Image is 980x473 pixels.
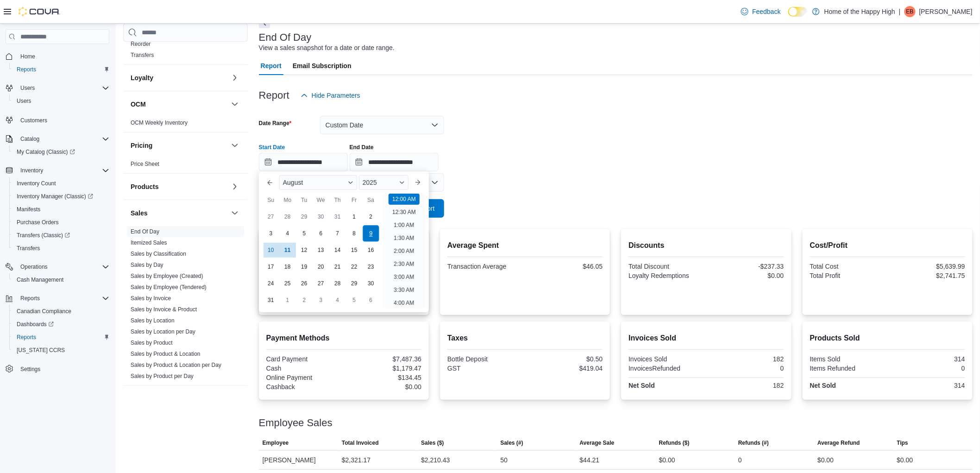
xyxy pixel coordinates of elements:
span: Average Refund [817,439,860,447]
button: Operations [2,260,113,273]
a: Inventory Count [13,178,60,189]
a: Cash Management [13,274,67,285]
span: Reports [20,295,40,302]
div: day-28 [280,209,295,224]
li: 1:00 AM [390,220,418,231]
button: Hide Parameters [297,86,364,105]
div: Fr [347,193,362,208]
span: Users [17,97,31,105]
input: Press the down key to enter a popover containing a calendar. Press the escape key to close the po... [259,153,348,171]
button: Sales [131,208,227,218]
button: Catalog [17,133,43,145]
span: Sales ($) [421,439,444,447]
h2: Taxes [447,333,603,344]
div: day-27 [264,209,278,224]
h2: Cost/Profit [810,240,965,251]
div: day-25 [280,276,295,291]
div: $1,179.47 [346,365,421,372]
div: Tu [297,193,312,208]
div: day-3 [314,293,328,308]
li: 3:30 AM [390,284,418,296]
span: Transfers (Classic) [13,230,109,241]
a: My Catalog (Classic) [13,146,79,158]
a: Sales by Employee (Tendered) [131,284,207,290]
span: Manifests [17,206,40,213]
h3: Sales [131,208,148,218]
h3: Pricing [131,141,152,150]
div: $5,639.99 [889,263,965,270]
li: 3:00 AM [390,271,418,283]
button: Next month [410,175,425,190]
span: EB [906,6,914,17]
span: Purchase Orders [17,219,59,226]
div: day-15 [347,243,362,258]
button: Previous Month [263,175,277,190]
div: $2,741.75 [889,272,965,279]
a: [US_STATE] CCRS [13,345,69,356]
span: Inventory [20,167,43,174]
a: Reorder [131,41,151,47]
div: $134.45 [346,374,421,381]
div: Sa [364,193,378,208]
a: Dashboards [13,319,57,330]
span: Inventory Manager (Classic) [13,191,109,202]
span: OCM Weekly Inventory [131,119,188,126]
div: $0.00 [817,454,834,466]
button: Users [9,95,113,107]
a: Sales by Location per Day [131,328,195,335]
span: Home [17,50,109,62]
span: Catalog [20,135,39,143]
div: day-9 [363,225,379,241]
span: Reorder [131,40,151,48]
h3: Report [259,90,289,101]
div: We [314,193,328,208]
a: OCM Weekly Inventory [131,120,188,126]
a: Users [13,95,35,107]
div: Sales [123,226,248,385]
div: Cashback [266,383,342,391]
h3: Loyalty [131,73,153,82]
div: $0.00 [897,454,913,466]
span: Feedback [752,7,780,16]
span: Sales by Day [131,261,163,269]
span: Tips [897,439,908,447]
div: day-16 [364,243,378,258]
div: 182 [708,355,784,363]
div: Invoices Sold [628,355,704,363]
div: day-5 [297,226,312,241]
div: day-24 [264,276,278,291]
a: Customers [17,115,51,126]
div: Mo [280,193,295,208]
span: Dashboards [17,321,54,328]
div: day-21 [330,259,345,274]
label: End Date [350,144,374,151]
div: View a sales snapshot for a date or date range. [259,43,395,53]
span: Customers [20,117,47,124]
span: [US_STATE] CCRS [17,347,65,354]
div: $7,487.36 [346,355,421,363]
div: Total Profit [810,272,886,279]
span: Sales by Invoice [131,295,171,302]
span: Reports [13,332,109,343]
h3: End Of Day [259,32,312,43]
div: $44.21 [580,454,600,466]
div: $0.00 [659,454,675,466]
div: $46.05 [527,263,603,270]
a: Sales by Classification [131,251,186,257]
span: Sales by Employee (Tendered) [131,284,207,291]
a: Sales by Product [131,340,173,346]
li: 2:30 AM [390,259,418,270]
a: End Of Day [131,228,159,235]
div: Button. Open the month selector. August is currently selected. [279,175,357,190]
a: Reports [13,64,40,75]
a: Home [17,51,39,62]
span: Sales by Location per Day [131,328,195,335]
div: day-31 [330,209,345,224]
button: Users [17,82,38,94]
div: Total Cost [810,263,886,270]
input: Press the down key to open a popover containing a calendar. [350,153,439,171]
div: Items Sold [810,355,886,363]
div: $0.00 [708,272,784,279]
button: Inventory Count [9,177,113,190]
div: day-2 [364,209,378,224]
